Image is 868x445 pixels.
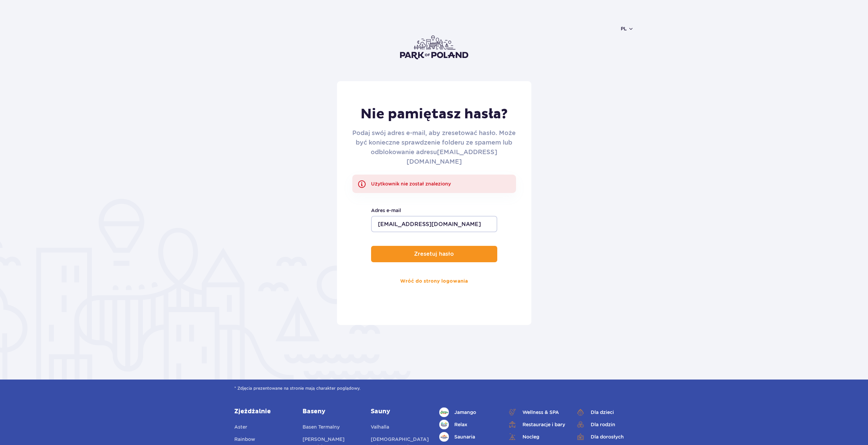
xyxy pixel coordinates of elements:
a: Rainbow [234,435,255,445]
span: Wellness & SPA [523,409,559,416]
a: Saunaria [439,432,497,442]
a: Wróć do strony logowania [400,273,468,290]
a: Zjeżdżalnie [234,407,292,416]
span: Aster [234,424,247,430]
a: Sauny [371,407,429,416]
a: Aster [234,423,247,433]
input: Wpisz swój adres e-mail [371,216,497,232]
img: Park of Poland logo [400,35,468,59]
a: Dla dorosłych [576,432,634,442]
span: * Zdjęcia prezentowane na stronie mają charakter poglądowy. [234,385,634,392]
button: Zresetuj hasło [371,246,497,262]
h1: Nie pamiętasz hasła? [352,106,516,123]
a: Wellness & SPA [507,407,565,417]
a: Dla dzieci [576,407,634,417]
span: Jamango [454,409,476,416]
a: Jamango [439,407,497,417]
p: Użytkownik nie został znaleziony [352,175,516,193]
label: Adres e-mail [371,207,497,214]
a: Relax [439,420,497,429]
button: pl [621,25,634,32]
a: Nocleg [507,432,565,442]
a: Dla rodzin [576,420,634,429]
a: Basen Termalny [303,423,340,433]
span: Valhalla [371,424,389,430]
span: Rainbow [234,436,255,442]
a: Valhalla [371,423,389,433]
p: Podaj swój adres e-mail, aby zresetować hasło. Może być konieczne sprawdzenie folderu ze spamem l... [352,128,516,166]
a: Restauracje i bary [507,420,565,429]
p: Zresetuj hasło [414,251,454,257]
a: Baseny [303,407,361,416]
